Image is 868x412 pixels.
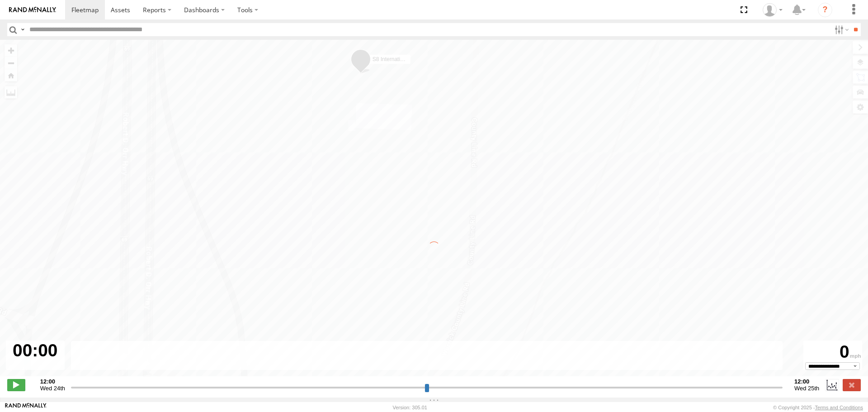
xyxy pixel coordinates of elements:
div: © Copyright 2025 - [773,405,863,410]
label: Close [843,379,861,391]
div: 0 [805,342,861,362]
label: Search Filter Options [831,23,850,36]
img: rand-logo.svg [9,7,56,13]
div: Greg Koberstein [759,3,786,17]
span: Wed 24th [40,385,65,392]
strong: 12:00 [40,378,65,385]
a: Terms and Conditions [815,405,863,410]
strong: 12:00 [794,378,819,385]
label: Play/Stop [7,379,25,391]
div: Version: 305.01 [393,405,427,410]
i: ? [818,3,832,17]
span: Wed 25th [794,385,819,392]
a: Visit our Website [5,403,47,412]
label: Search Query [19,23,26,36]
